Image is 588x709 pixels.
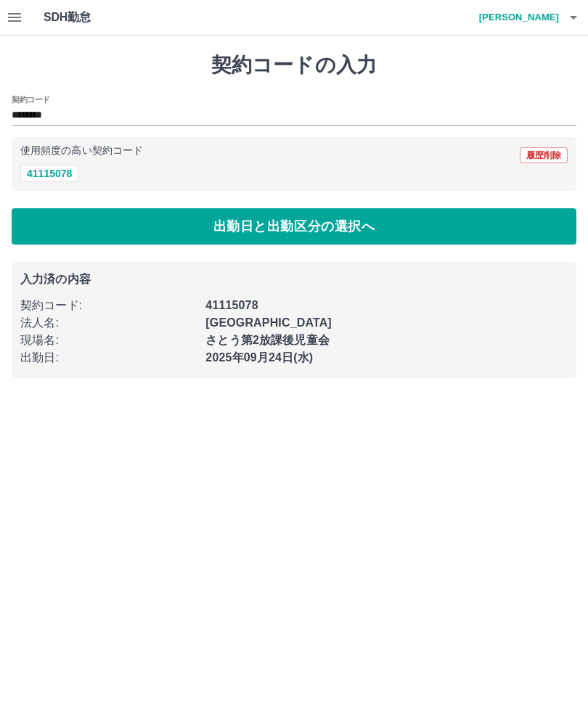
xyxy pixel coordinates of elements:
[205,334,330,346] b: さとう第2放課後児童会
[205,316,332,329] b: [GEOGRAPHIC_DATA]
[205,299,258,311] b: 41115078
[20,146,143,156] p: 使用頻度の高い契約コード
[20,349,197,366] p: 出勤日 :
[20,297,197,314] p: 契約コード :
[12,94,50,105] h2: 契約コード
[20,165,78,182] button: 41115078
[12,208,576,245] button: 出勤日と出勤区分の選択へ
[20,314,197,332] p: 法人名 :
[12,53,576,78] h1: 契約コードの入力
[205,351,313,364] b: 2025年09月24日(水)
[520,147,568,163] button: 履歴削除
[20,332,197,349] p: 現場名 :
[20,274,568,285] p: 入力済の内容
